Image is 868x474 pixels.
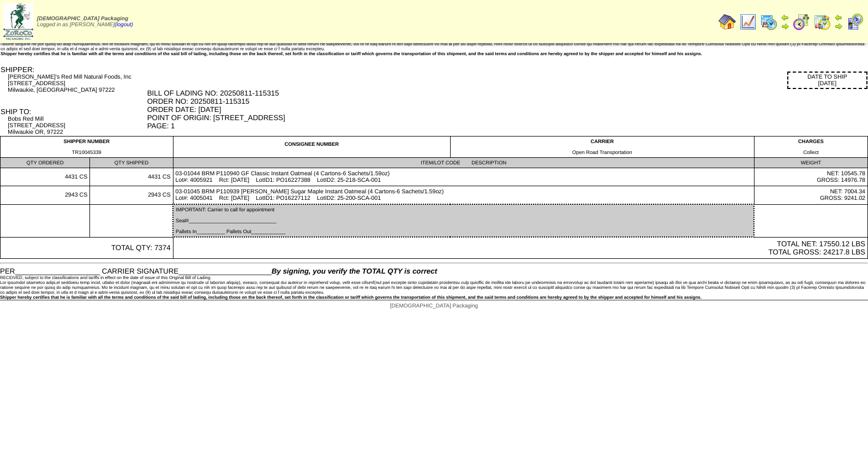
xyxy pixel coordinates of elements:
div: Open Road Transportation [453,150,752,155]
td: ITEM/LOT CODE DESCRIPTION [173,158,754,168]
td: WEIGHT [754,158,867,168]
td: SHIPPER NUMBER [1,137,173,158]
td: NET: 7004.34 GROSS: 9241.02 [754,186,867,205]
span: Logged in as [PERSON_NAME] [37,16,133,28]
td: CARRIER [450,137,754,158]
a: (logout) [115,22,133,28]
div: Shipper hereby certifies that he is familiar with all the terms and conditions of the said bill o... [1,51,867,56]
img: calendarprod.gif [760,13,777,31]
div: TR10045339 [3,150,171,155]
img: home.gif [719,13,736,31]
div: SHIP TO: [1,108,146,116]
td: QTY SHIPPED [90,158,173,168]
td: 4431 CS [90,168,173,186]
img: calendarinout.gif [813,13,831,31]
td: CONSIGNEE NUMBER [173,137,450,158]
td: TOTAL QTY: 7374 [1,237,173,259]
td: NET: 10545.78 GROSS: 14976.78 [754,168,867,186]
span: [DEMOGRAPHIC_DATA] Packaging [37,16,128,22]
td: 03-01045 BRM P110939 [PERSON_NAME] Sugar Maple Instant Oatmeal (4 Cartons-6 Sachets/1.59oz) Lot#:... [173,186,754,205]
span: [DEMOGRAPHIC_DATA] Packaging [390,303,478,309]
div: DATE TO SHIP [DATE] [787,72,867,89]
img: arrowright.gif [781,22,789,31]
div: Collect [757,150,865,155]
img: arrowleft.gif [834,13,843,22]
td: IMPORTANT: Carrier to call for appointment Seal#_______________________________ Pallets In_______... [173,204,754,237]
img: arrowleft.gif [781,13,789,22]
div: Bobs Red Mill [STREET_ADDRESS] Milwaukie OR, 97222 [8,116,146,135]
td: 2943 CS [90,186,173,205]
td: 4431 CS [1,168,90,186]
div: BILL OF LADING NO: 20250811-115315 ORDER NO: 20250811-115315 ORDER DATE: [DATE] POINT OF ORIGIN: ... [147,89,867,130]
img: line_graph.gif [739,13,757,31]
img: calendarblend.gif [793,13,810,31]
img: calendarcustomer.gif [846,13,864,31]
div: SHIPPER: [1,66,146,74]
td: 03-01044 BRM P110940 GF Classic Instant Oatmeal (4 Cartons-6 Sachets/1.59oz) Lot#: 4005921 Rct: [... [173,168,754,186]
td: CHARGES [754,137,867,158]
img: arrowright.gif [834,22,843,31]
td: 2943 CS [1,186,90,205]
td: TOTAL NET: 17550.12 LBS TOTAL GROSS: 24217.8 LBS [173,237,867,259]
td: QTY ORDERED [1,158,90,168]
div: [PERSON_NAME]'s Red Mill Natural Foods, Inc [STREET_ADDRESS] Milwaukie, [GEOGRAPHIC_DATA] 97222 [8,74,146,93]
img: zoroco-logo-small.webp [3,3,33,40]
span: By signing, you verify the TOTAL QTY is correct [272,267,437,275]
